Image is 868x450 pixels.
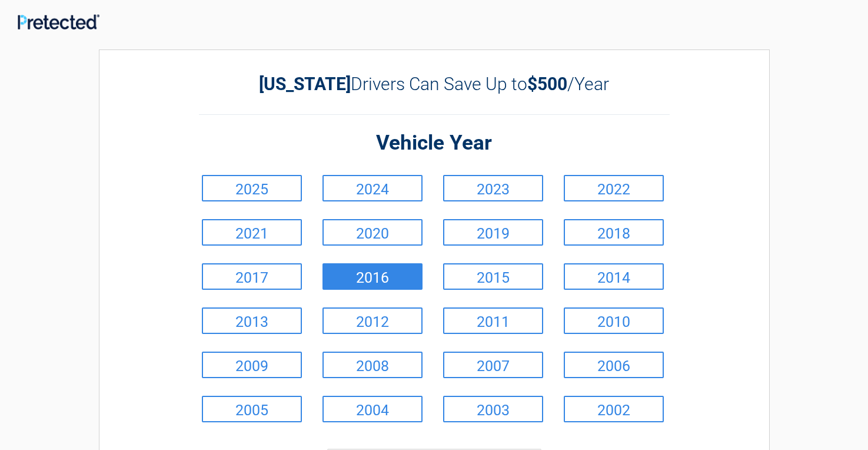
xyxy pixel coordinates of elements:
img: Main Logo [18,14,99,29]
a: 2010 [564,307,664,334]
a: 2003 [443,396,543,422]
a: 2012 [322,307,423,334]
a: 2014 [564,263,664,290]
a: 2022 [564,175,664,201]
a: 2016 [322,263,423,290]
a: 2007 [443,352,543,378]
a: 2005 [202,396,302,422]
a: 2002 [564,396,664,422]
a: 2019 [443,219,543,246]
a: 2023 [443,175,543,201]
a: 2017 [202,263,302,290]
a: 2020 [322,219,423,246]
a: 2006 [564,352,664,378]
h2: Vehicle Year [199,130,670,157]
a: 2011 [443,307,543,334]
a: 2021 [202,219,302,246]
a: 2004 [322,396,423,422]
a: 2009 [202,352,302,378]
a: 2013 [202,307,302,334]
h2: Drivers Can Save Up to /Year [199,74,670,94]
a: 2024 [322,175,423,201]
b: $500 [527,74,567,94]
b: [US_STATE] [259,74,351,94]
a: 2008 [322,352,423,378]
a: 2025 [202,175,302,201]
a: 2015 [443,263,543,290]
a: 2018 [564,219,664,246]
